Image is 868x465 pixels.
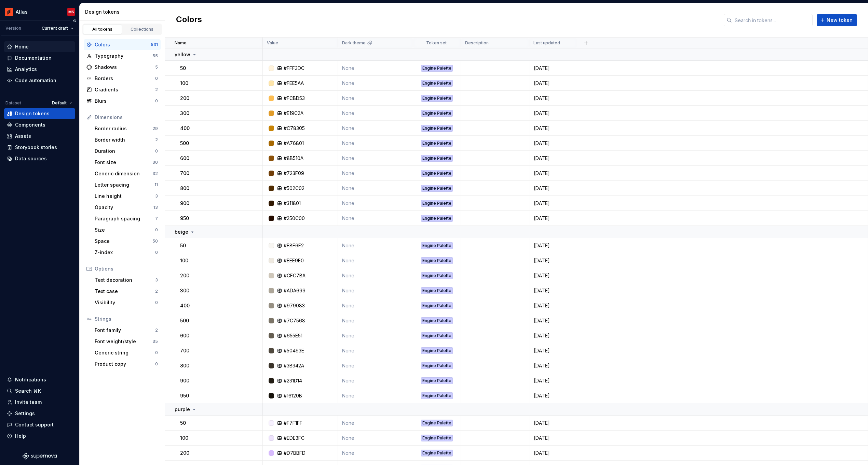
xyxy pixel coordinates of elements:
div: Engine Palette [421,185,453,192]
p: 200 [180,450,189,456]
div: 55 [152,53,158,59]
div: Visibility [95,299,155,306]
div: Typography [95,53,152,59]
div: [DATE] [530,377,577,384]
div: Engine Palette [421,242,453,249]
a: Invite team [4,397,75,408]
a: Z-index0 [92,247,161,258]
div: #E19C2A [284,110,303,117]
div: #502C02 [284,185,304,192]
p: 700 [180,170,189,177]
p: 800 [180,362,189,369]
a: Colors531 [84,39,161,50]
div: Engine Palette [421,95,453,102]
a: Visibility0 [92,297,161,308]
p: 200 [180,272,189,279]
td: None [338,283,413,298]
div: [DATE] [530,140,577,147]
div: Strings [95,316,158,322]
div: Engine Palette [421,302,453,309]
p: Dark theme [342,40,366,46]
a: Size0 [92,224,161,235]
div: #8B510A [284,155,303,162]
div: Engine Palette [421,287,453,294]
div: 2 [155,87,158,92]
div: Home [15,43,29,50]
div: [DATE] [530,110,577,117]
button: Collapse sidebar [70,16,79,26]
td: None [338,358,413,373]
div: Engine Palette [421,272,453,279]
div: Engine Palette [421,362,453,369]
p: 950 [180,215,189,222]
a: Supernova Logo [23,453,57,460]
div: #FFF3DC [284,65,304,72]
div: Letter spacing [95,181,154,188]
div: #F8F6F2 [284,242,304,249]
div: #ADA699 [284,287,306,294]
div: Engine Palette [421,125,453,132]
div: Engine Palette [421,155,453,162]
td: None [338,313,413,328]
div: #FEE5AA [284,80,304,87]
div: Storybook stories [15,144,57,151]
div: [DATE] [530,302,577,309]
div: [DATE] [530,80,577,87]
div: Search ⌘K [15,388,41,394]
div: Options [95,265,158,272]
td: None [338,91,413,106]
a: Home [4,41,75,52]
td: None [338,238,413,253]
a: Font family2 [92,325,161,336]
div: Engine Palette [421,377,453,384]
div: 0 [155,300,158,305]
p: 50 [180,65,186,72]
a: Code automation [4,75,75,86]
div: 35 [152,339,158,344]
td: None [338,298,413,313]
div: Opacity [95,204,153,211]
div: 2 [155,137,158,143]
div: 2 [155,289,158,294]
td: None [338,343,413,358]
p: 900 [180,200,189,207]
div: [DATE] [530,287,577,294]
div: Border width [95,136,155,143]
div: #723F09 [284,170,304,177]
div: 50 [152,238,158,244]
div: [DATE] [530,450,577,456]
div: Space [95,238,152,245]
td: None [338,166,413,181]
div: Engine Palette [421,347,453,354]
a: Text case2 [92,286,161,297]
button: Search ⌘K [4,386,75,396]
p: Token set [426,40,447,46]
td: None [338,151,413,166]
div: Product copy [95,361,155,367]
div: Shadows [95,64,155,71]
div: 531 [151,42,158,47]
div: Notifications [15,376,46,383]
button: AtlasMS [1,4,78,19]
div: Gradients [95,86,155,93]
div: Settings [15,410,35,417]
p: yellow [175,51,190,58]
div: 29 [152,126,158,131]
div: Line height [95,193,155,200]
div: Engine Palette [421,435,453,441]
div: #D7BBFD [284,450,306,456]
a: Gradients2 [84,84,161,95]
div: Version [5,26,21,31]
div: Engine Palette [421,80,453,87]
td: None [338,253,413,268]
a: Analytics [4,64,75,75]
div: Size [95,227,155,233]
div: Design tokens [85,9,162,15]
div: 13 [153,205,158,210]
div: All tokens [85,27,120,32]
div: Engine Palette [421,170,453,177]
div: 30 [152,160,158,165]
div: Text case [95,288,155,295]
div: [DATE] [530,95,577,102]
div: [DATE] [530,392,577,399]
